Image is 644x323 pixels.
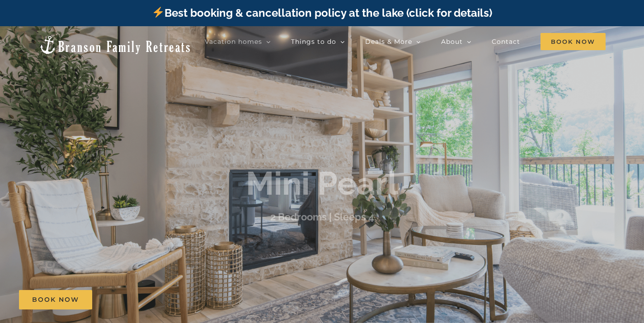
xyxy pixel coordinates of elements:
[365,33,421,51] a: Deals & More
[205,33,606,51] nav: Main Menu
[205,33,271,51] a: Vacation homes
[291,33,345,51] a: Things to do
[492,38,520,45] span: Contact
[365,38,412,45] span: Deals & More
[291,38,336,45] span: Things to do
[205,38,262,45] span: Vacation homes
[38,35,192,55] img: Branson Family Retreats Logo
[19,290,92,309] a: Book Now
[152,6,492,19] a: Best booking & cancellation policy at the lake (click for details)
[270,211,374,223] h3: 2 Bedrooms | Sleeps 4
[492,33,520,51] a: Contact
[246,164,398,202] b: Mini Pearl
[153,7,164,18] img: ⚡️
[441,38,463,45] span: About
[441,33,471,51] a: About
[541,33,606,50] span: Book Now
[32,296,79,304] span: Book Now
